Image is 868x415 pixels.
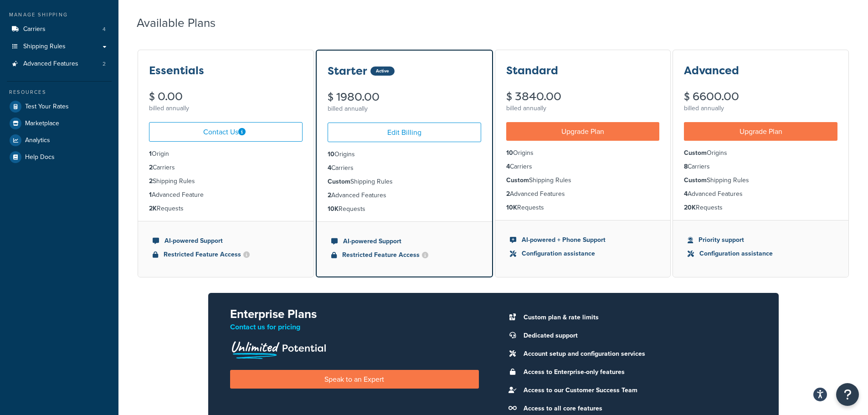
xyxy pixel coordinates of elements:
[331,250,478,260] li: Restricted Feature Access
[506,175,660,185] li: Shipping Rules
[684,162,837,172] li: Carriers
[149,65,204,77] h3: Essentials
[510,235,656,245] li: AI-powered + Phone Support
[506,175,529,185] strong: Custom
[25,120,59,128] span: Marketplace
[684,203,837,213] li: Requests
[519,348,757,360] li: Account setup and configuration services
[149,149,152,159] strong: 1
[149,163,303,173] li: Carriers
[23,43,66,51] span: Shipping Rules
[506,203,517,212] strong: 10K
[506,148,513,158] strong: 10
[328,163,481,173] li: Carriers
[7,38,112,55] a: Shipping Rules
[103,26,106,33] span: 4
[684,91,837,102] div: $ 6600.00
[519,366,757,379] li: Access to Enterprise-only features
[506,189,660,199] li: Advanced Features
[328,65,367,77] h3: Starter
[510,249,656,259] li: Configuration assistance
[506,122,660,141] a: Upgrade Plan
[370,67,395,76] div: Active
[7,56,112,72] li: Advanced Features
[684,175,707,185] strong: Custom
[506,162,660,172] li: Carriers
[506,65,558,77] h3: Standard
[328,190,481,200] li: Advanced Features
[519,384,757,397] li: Access to our Customer Success Team
[7,56,112,72] a: Advanced Features 2
[153,250,299,260] li: Restricted Feature Access
[149,102,303,115] div: billed annually
[684,189,688,199] strong: 4
[7,21,112,38] li: Carriers
[7,149,112,165] a: Help Docs
[684,102,837,115] div: billed annually
[506,189,510,199] strong: 2
[230,307,479,321] h2: Enterprise Plans
[506,203,660,213] li: Requests
[7,132,112,149] a: Analytics
[506,162,510,171] strong: 4
[328,123,481,142] a: Edit Billing
[506,102,660,115] div: billed annually
[684,148,707,158] strong: Custom
[684,203,696,212] strong: 20K
[149,176,303,186] li: Shipping Rules
[23,60,78,68] span: Advanced Features
[684,148,837,158] li: Origins
[684,175,837,185] li: Shipping Rules
[684,189,837,199] li: Advanced Features
[149,149,303,159] li: Origin
[328,149,334,159] strong: 10
[230,338,327,359] img: Unlimited Potential
[328,204,481,214] li: Requests
[328,204,339,214] strong: 10K
[328,92,481,102] div: $ 1980.00
[519,311,757,324] li: Custom plan & rate limits
[331,236,478,246] li: AI-powered Support
[149,91,303,102] div: $ 0.00
[7,115,112,132] li: Marketplace
[149,163,153,172] strong: 2
[328,177,350,186] strong: Custom
[25,137,50,144] span: Analytics
[230,321,479,333] p: Contact us for pricing
[684,65,739,77] h3: Advanced
[506,91,660,102] div: $ 3840.00
[684,162,688,171] strong: 8
[328,177,481,187] li: Shipping Rules
[23,26,46,33] span: Carriers
[149,190,303,200] li: Advanced Feature
[688,235,834,245] li: Priority support
[7,21,112,38] a: Carriers 4
[328,163,331,173] strong: 4
[7,98,112,115] a: Test Your Rates
[7,88,112,96] div: Resources
[25,154,55,161] span: Help Docs
[153,236,299,246] li: AI-powered Support
[836,383,859,406] button: Open Resource Center
[684,122,837,141] a: Upgrade Plan
[149,204,303,214] li: Requests
[137,16,229,30] h2: Available Plans
[328,102,481,115] div: billed annually
[519,402,757,415] li: Access to all core features
[149,190,152,200] strong: 1
[519,329,757,342] li: Dedicated support
[688,249,834,259] li: Configuration assistance
[7,11,112,19] div: Manage Shipping
[506,148,660,158] li: Origins
[149,204,157,213] strong: 2K
[149,176,153,186] strong: 2
[149,122,303,142] a: Contact Us
[328,149,481,159] li: Origins
[230,370,479,389] a: Speak to an Expert
[103,60,106,68] span: 2
[25,103,69,111] span: Test Your Rates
